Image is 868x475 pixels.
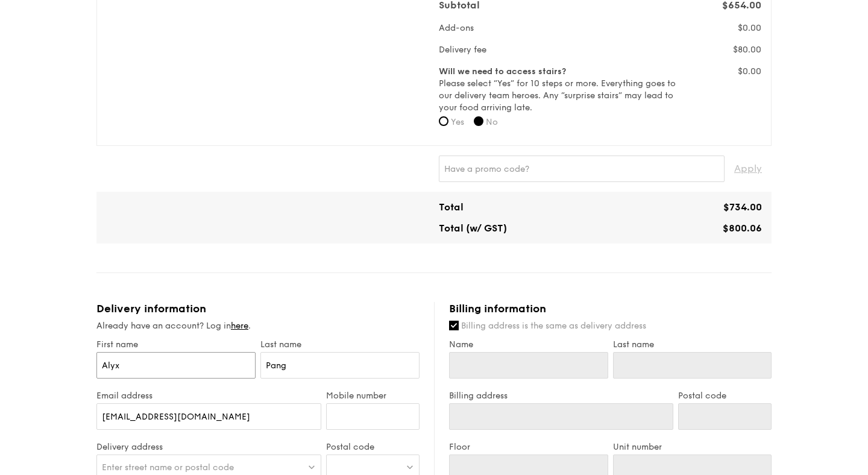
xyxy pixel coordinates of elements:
img: icon-dropdown.fa26e9f9.svg [307,462,316,471]
span: Total [439,201,464,213]
span: $80.00 [733,45,761,55]
label: Last name [260,339,420,350]
span: $0.00 [738,23,761,33]
label: Billing address [449,391,673,401]
span: Total (w/ GST) [439,222,507,234]
label: Postal code [326,442,420,452]
label: Floor [449,442,608,452]
label: Name [449,339,608,350]
label: Mobile number [326,391,420,401]
span: Enter street name or postal code [102,462,234,473]
span: Delivery information [96,302,206,315]
a: here [231,321,248,331]
span: No [486,117,498,127]
div: Already have an account? Log in . [96,320,420,332]
span: Delivery fee [439,45,486,55]
label: Last name [613,339,772,350]
span: Add-ons [439,23,474,33]
label: Delivery address [96,442,321,452]
label: Email address [96,391,321,401]
label: Please select “Yes” for 10 steps or more. Everything goes to our delivery team heroes. Any “surpr... [439,66,678,114]
input: Yes [439,116,448,126]
span: Apply [734,156,762,182]
span: Billing address is the same as delivery address [461,321,646,331]
img: icon-dropdown.fa26e9f9.svg [406,462,414,471]
b: Will we need to access stairs? [439,66,566,77]
span: $0.00 [738,66,761,77]
span: $734.00 [723,201,762,213]
label: Postal code [678,391,772,401]
span: Yes [451,117,464,127]
input: No [474,116,483,126]
label: Unit number [613,442,772,452]
input: Billing address is the same as delivery address [449,321,459,330]
span: Billing information [449,302,546,315]
input: Have a promo code? [439,156,725,182]
span: $800.06 [723,222,762,234]
label: First name [96,339,256,350]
